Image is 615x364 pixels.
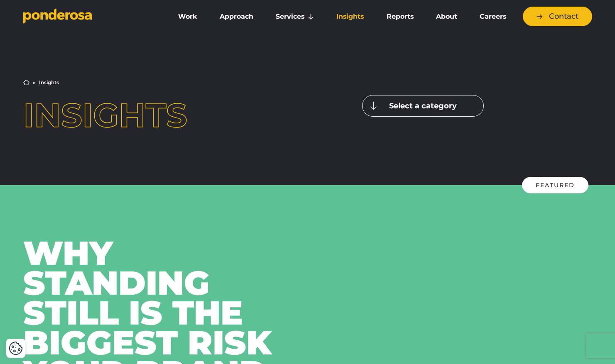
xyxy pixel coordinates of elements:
button: Cookie Settings [9,341,23,355]
li: ▶︎ [33,80,36,85]
a: Careers [470,8,516,25]
a: Contact [523,7,592,26]
a: Work [169,8,207,25]
div: Featured [522,177,588,193]
a: Reports [377,8,423,25]
a: Insights [327,8,373,25]
button: Select a category [362,95,484,117]
a: Approach [210,8,263,25]
li: Insights [39,80,59,85]
a: Home [23,79,29,86]
a: About [426,8,467,25]
img: Revisit consent button [9,341,23,355]
a: Services [266,8,323,25]
span: Insights [23,95,187,135]
a: Go to homepage [23,8,156,25]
